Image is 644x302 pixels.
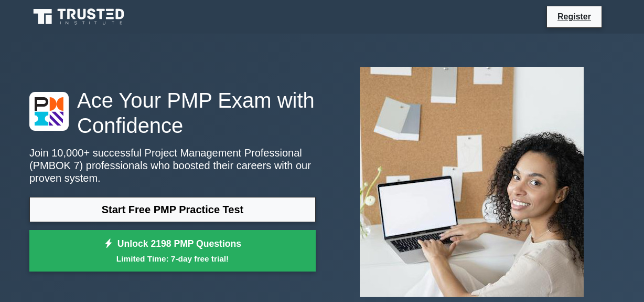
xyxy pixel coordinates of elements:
[29,88,316,138] h1: Ace Your PMP Exam with Confidence
[29,147,316,184] p: Join 10,000+ successful Project Management Professional (PMBOK 7) professionals who boosted their...
[42,253,303,265] small: Limited Time: 7-day free trial!
[551,10,597,23] a: Register
[29,197,316,222] a: Start Free PMP Practice Test
[29,230,316,272] a: Unlock 2198 PMP QuestionsLimited Time: 7-day free trial!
